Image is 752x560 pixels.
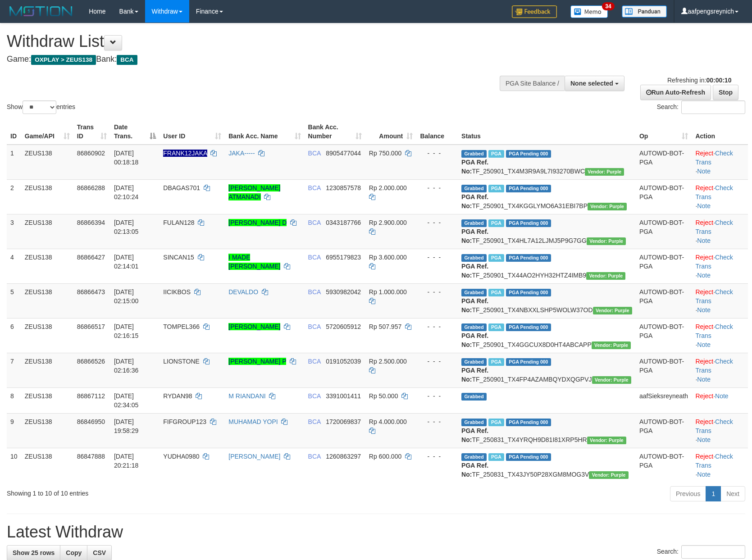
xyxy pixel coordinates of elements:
span: BCA [308,288,321,296]
span: PGA Pending [506,254,551,262]
div: PGA Site Balance / [500,76,565,91]
span: PGA Pending [506,419,551,426]
span: Marked by aafnoeunsreypich [488,453,504,461]
a: Run Auto-Refresh [640,85,711,100]
div: - - - [420,287,454,296]
th: User ID: activate to sort column ascending [160,119,225,145]
td: TF_250901_TX4HL7A12LJMJ5P9G7GG [458,214,636,249]
td: 7 [7,353,21,387]
a: [PERSON_NAME] [228,453,280,460]
div: - - - [420,183,454,192]
span: None selected [570,80,613,87]
span: FIFGROUP123 [163,418,206,425]
a: Reject [695,418,713,425]
a: Check Trans [695,288,733,305]
a: MUHAMAD YOPI [228,418,278,425]
a: Note [697,306,711,314]
td: ZEUS138 [21,413,73,448]
td: · · [692,353,748,387]
span: BCA [308,219,321,226]
b: PGA Ref. No: [461,263,488,279]
b: PGA Ref. No: [461,159,488,175]
th: Game/API: activate to sort column ascending [21,119,73,145]
span: Marked by aafpengsreynich [488,358,504,366]
b: PGA Ref. No: [461,193,488,209]
td: · · [692,413,748,448]
span: Grabbed [461,219,487,227]
a: Reject [695,288,713,296]
span: PGA Pending [506,323,551,331]
span: Copy [66,549,82,556]
span: Marked by aafpengsreynich [488,150,504,158]
td: 3 [7,214,21,249]
span: SINCAN15 [163,254,194,261]
label: Search: [657,545,745,559]
label: Search: [657,100,745,114]
a: Check Trans [695,184,733,200]
span: CSV [93,549,106,556]
td: ZEUS138 [21,214,73,249]
span: [DATE] 02:16:15 [114,323,139,339]
div: - - - [420,417,454,426]
span: Grabbed [461,289,487,296]
span: Copy 8905477044 to clipboard [326,150,361,157]
span: 86866288 [77,184,105,191]
div: - - - [420,357,454,366]
a: I MADE [PERSON_NAME] [228,254,280,270]
a: M RIANDANI [228,392,265,400]
span: Rp 50.000 [369,392,398,400]
th: Bank Acc. Name: activate to sort column ascending [225,119,304,145]
b: PGA Ref. No: [461,367,488,383]
a: JAKA----- [228,150,255,157]
span: [DATE] 00:18:18 [114,150,139,166]
span: [DATE] 20:21:18 [114,453,139,469]
span: [DATE] 02:14:01 [114,254,139,270]
span: Vendor URL: https://trx4.1velocity.biz [586,272,625,280]
td: TF_250901_TX4FP4AZAMBQYDXQGPVJ [458,353,636,387]
td: 5 [7,283,21,318]
span: OXPLAY > ZEUS138 [31,55,96,65]
img: panduan.png [622,5,667,18]
a: Check Trans [695,219,733,235]
span: Copy 0191052039 to clipboard [326,358,361,365]
button: None selected [565,76,624,91]
span: Marked by aafnoeunsreypich [488,419,504,426]
span: PGA Pending [506,289,551,296]
span: 86866526 [77,358,105,365]
a: DEVALDO [228,288,258,296]
b: PGA Ref. No: [461,427,488,443]
th: Op: activate to sort column ascending [636,119,692,145]
b: PGA Ref. No: [461,228,488,244]
span: 86866427 [77,254,105,261]
span: PGA Pending [506,358,551,366]
span: TOMPEL366 [163,323,200,330]
span: 86866394 [77,219,105,226]
span: Grabbed [461,393,487,401]
span: Copy 3391001411 to clipboard [326,392,361,400]
a: Stop [713,85,738,100]
a: Note [697,471,711,478]
span: Rp 2.900.000 [369,219,407,226]
img: Feedback.jpg [512,5,557,18]
td: ZEUS138 [21,448,73,483]
td: AUTOWD-BOT-PGA [636,353,692,387]
span: Copy 5930982042 to clipboard [326,288,361,296]
span: BCA [308,254,321,261]
td: AUTOWD-BOT-PGA [636,214,692,249]
td: 9 [7,413,21,448]
td: · · [692,448,748,483]
a: Note [697,436,711,443]
a: Reject [695,323,713,330]
span: BCA [308,453,321,460]
strong: 00:00:10 [706,77,731,84]
span: BCA [308,150,321,157]
span: Copy 1230857578 to clipboard [326,184,361,191]
a: Check Trans [695,254,733,270]
span: Copy 6955179823 to clipboard [326,254,361,261]
td: · [692,387,748,413]
span: Copy 1720069837 to clipboard [326,418,361,425]
td: AUTOWD-BOT-PGA [636,179,692,214]
a: Reject [695,453,713,460]
td: TF_250901_TX4M3R9A9L7I93270BWC [458,145,636,180]
span: Show 25 rows [13,549,55,556]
